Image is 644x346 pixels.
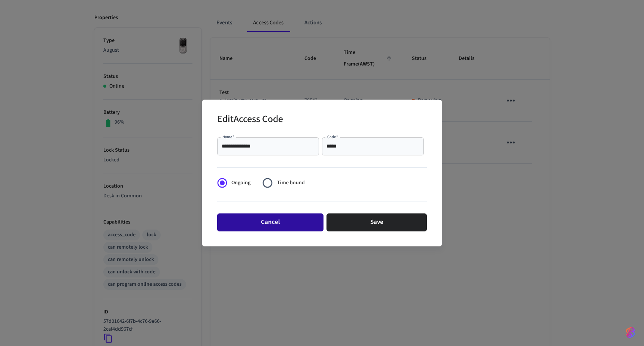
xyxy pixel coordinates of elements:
[327,134,338,140] label: Code
[217,213,323,231] button: Cancel
[326,213,427,231] button: Save
[217,109,283,131] h2: Edit Access Code
[231,179,250,187] span: Ongoing
[626,327,635,339] img: SeamLogoGradient.69752ec5.svg
[277,179,305,187] span: Time bound
[222,134,234,140] label: Name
